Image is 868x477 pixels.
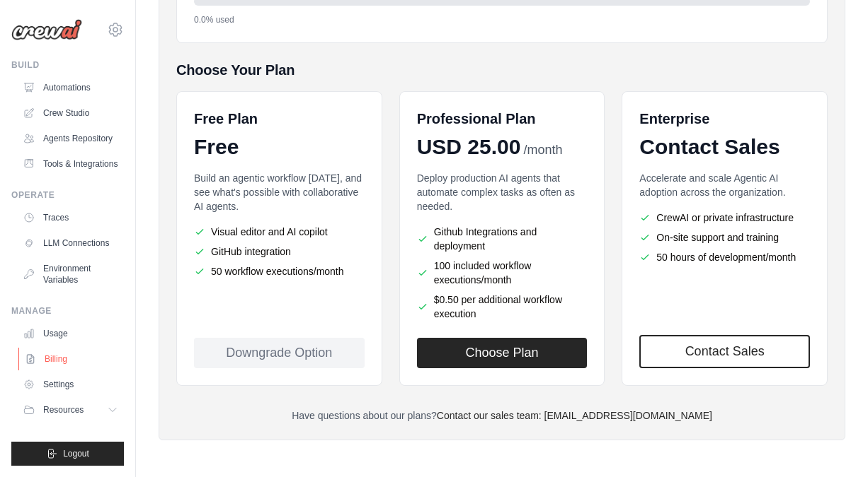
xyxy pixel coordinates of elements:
span: USD 25.00 [417,134,521,160]
a: Crew Studio [17,102,124,124]
span: Resources [43,404,84,416]
a: Agents Repository [17,127,124,150]
h6: Free Plan [194,109,258,129]
span: 0.0% used [194,14,234,25]
span: Logout [63,448,89,459]
h5: Choose Your Plan [176,60,828,80]
a: LLM Connections [17,232,124,254]
div: Free [194,134,365,160]
h6: Enterprise [639,109,810,129]
div: Downgrade Option [194,338,365,368]
img: Logo [11,19,82,40]
button: Choose Plan [417,338,588,368]
p: Deploy production AI agents that automate complex tasks as often as needed. [417,171,588,213]
div: Contact Sales [639,134,810,160]
a: Contact our sales team: [EMAIL_ADDRESS][DOMAIN_NAME] [437,410,712,421]
h6: Professional Plan [417,109,536,129]
li: GitHub integration [194,245,365,259]
li: On-site support and training [639,230,810,245]
a: Contact Sales [639,335,810,368]
p: Have questions about our plans? [176,408,828,423]
li: Visual editor and AI copilot [194,225,365,239]
button: Resources [17,399,124,421]
div: Operate [11,189,124,201]
p: Accelerate and scale Agentic AI adoption across the organization. [639,171,810,199]
span: /month [523,141,562,160]
button: Logout [11,442,124,466]
li: 50 workflow executions/month [194,264,365,278]
a: Settings [17,373,124,396]
a: Environment Variables [17,257,124,291]
li: CrewAI or private infrastructure [639,211,810,225]
li: Github Integrations and deployment [417,225,588,253]
div: Manage [11,305,124,317]
a: Automations [17,76,124,99]
p: Build an agentic workflow [DATE], and see what's possible with collaborative AI agents. [194,171,365,213]
a: Tools & Integrations [17,153,124,175]
li: 100 included workflow executions/month [417,259,588,287]
a: Billing [18,348,125,370]
div: Build [11,59,124,71]
a: Usage [17,322,124,345]
a: Traces [17,206,124,229]
iframe: Chat Widget [797,409,868,477]
li: 50 hours of development/month [639,250,810,264]
li: $0.50 per additional workflow execution [417,293,588,321]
